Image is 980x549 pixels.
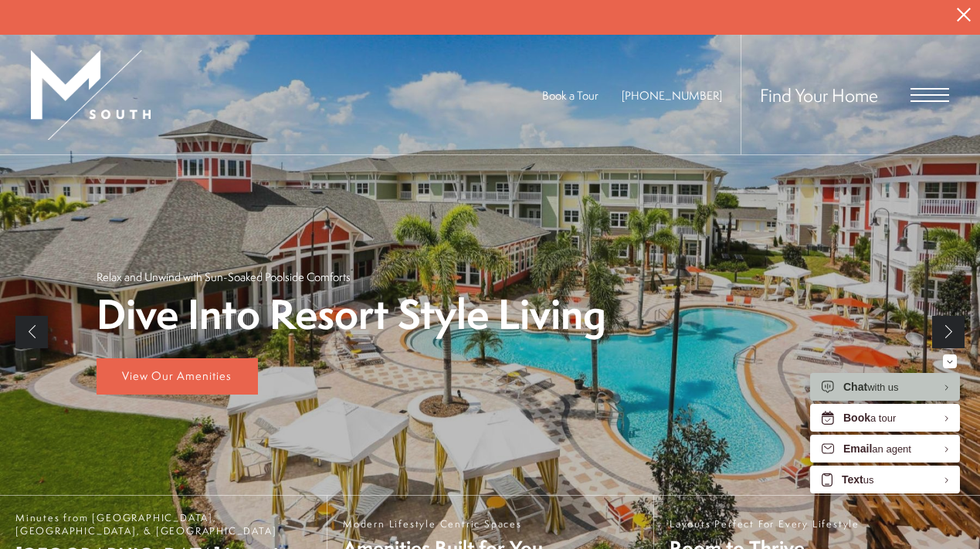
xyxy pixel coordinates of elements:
[122,368,232,384] span: View Our Amenities
[542,87,599,103] a: Book a Tour
[97,293,606,337] p: Dive Into Resort Style Living
[409,31,841,61] div: Summer Savings at M [GEOGRAPHIC_DATA]
[760,83,878,107] a: Find Your Home
[932,316,965,348] a: Next
[97,358,258,395] a: View Our Amenities
[622,87,722,103] span: [PHONE_NUMBER]
[31,50,151,140] img: MSouth
[97,269,351,285] p: Relax and Unwind with Sun-Soaked Poolside Comforts
[670,517,860,530] span: Layouts Perfect For Every Lifestyle
[15,316,48,348] a: Previous
[910,88,949,102] button: Open Menu
[622,87,722,103] a: Call Us at 813-570-8014
[15,511,311,537] span: Minutes from [GEOGRAPHIC_DATA], [GEOGRAPHIC_DATA], & [GEOGRAPHIC_DATA]
[343,517,543,530] span: Modern Lifestyle Centric Spaces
